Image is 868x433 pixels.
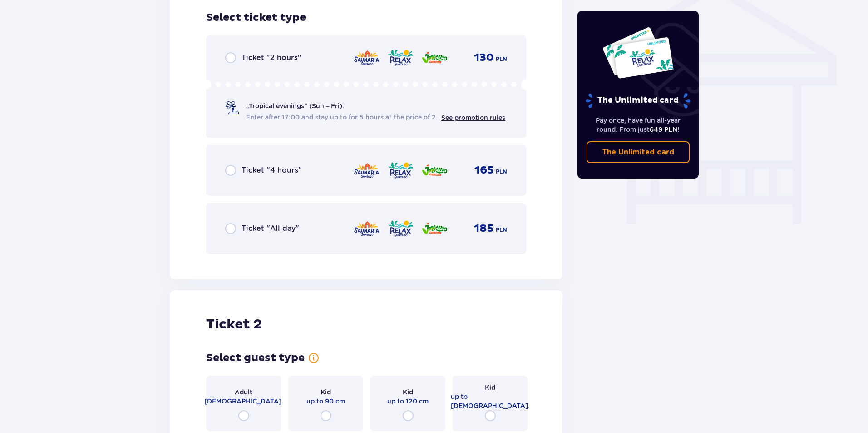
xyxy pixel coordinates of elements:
[421,48,448,67] img: Jamango
[246,101,344,110] span: „Tropical evenings" (Sun – Fri):
[353,48,380,67] img: Saunaria
[602,147,674,157] p: The Unlimited card
[587,141,690,163] a: The Unlimited card
[602,26,674,79] img: Two entry cards to Suntago with the word 'UNLIMITED RELAX', featuring a white background with tro...
[206,351,305,365] h3: Select guest type
[306,397,345,406] span: up to 90 cm
[353,219,380,238] img: Saunaria
[206,316,262,333] h2: Ticket 2
[650,126,677,133] span: 649 PLN
[321,388,331,397] span: Kid
[235,388,252,397] span: Adult
[585,93,691,109] p: The Unlimited card
[496,168,507,176] span: PLN
[474,164,494,177] span: 165
[242,224,299,234] span: Ticket "All day"
[387,397,429,406] span: up to 120 cm
[421,219,448,238] img: Jamango
[204,397,283,406] span: [DEMOGRAPHIC_DATA].
[387,161,414,180] img: Relax
[403,388,413,397] span: Kid
[242,53,301,63] span: Ticket "2 hours"
[485,383,495,392] span: Kid
[421,161,448,180] img: Jamango
[474,222,494,235] span: 185
[441,114,505,121] a: See promotion rules
[246,113,438,122] span: Enter after 17:00 and stay up to for 5 hours at the price of 2.
[496,226,507,234] span: PLN
[496,55,507,63] span: PLN
[474,51,494,65] span: 130
[206,11,306,25] h3: Select ticket type
[242,165,302,175] span: Ticket "4 hours"
[353,161,380,180] img: Saunaria
[387,48,414,67] img: Relax
[387,219,414,238] img: Relax
[451,392,530,410] span: up to [DEMOGRAPHIC_DATA].
[587,116,690,134] p: Pay once, have fun all-year round. From just !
